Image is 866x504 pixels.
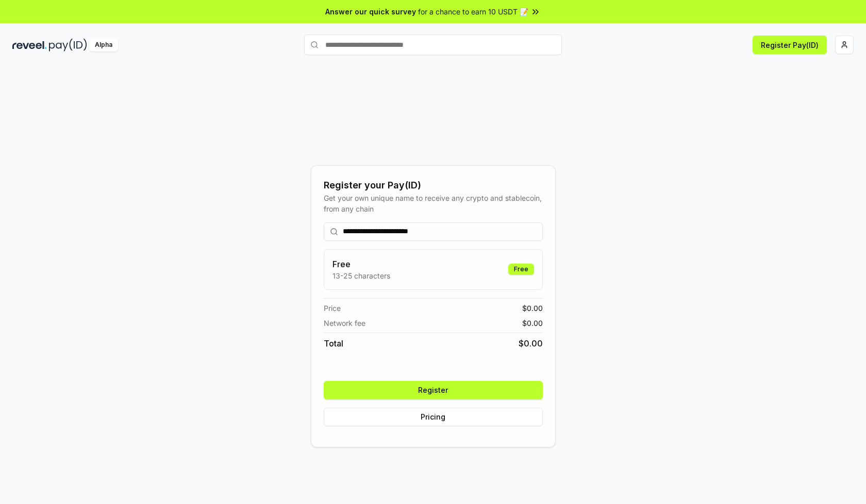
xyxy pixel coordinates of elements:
img: pay_id [49,39,87,51]
p: 13-25 characters [332,270,390,281]
span: $ 0.00 [522,318,543,328]
div: Register your Pay(ID) [324,178,543,193]
span: Network fee [324,318,365,328]
h3: Free [332,258,390,270]
span: for a chance to earn 10 USDT 📝 [418,6,528,17]
img: reveel_dark [12,39,47,51]
span: Total [324,337,343,350]
div: Free [508,264,534,275]
button: Register [324,381,543,399]
span: Price [324,303,341,314]
span: Answer our quick survey [325,6,416,17]
div: Alpha [89,39,118,51]
span: $ 0.00 [519,337,543,350]
span: $ 0.00 [522,303,543,314]
button: Pricing [324,408,543,426]
button: Register Pay(ID) [753,36,827,54]
div: Get your own unique name to receive any crypto and stablecoin, from any chain [324,193,543,214]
